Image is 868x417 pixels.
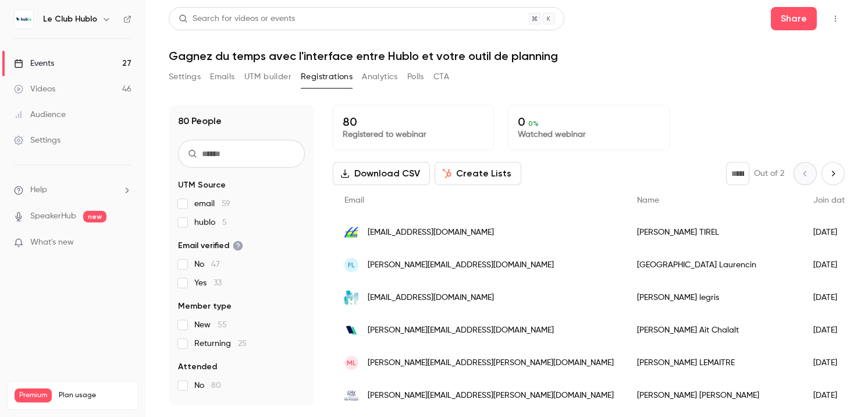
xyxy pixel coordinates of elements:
span: Views [178,403,201,415]
span: new [83,211,106,222]
button: Create Lists [435,162,521,185]
div: [PERSON_NAME] legris [625,281,802,314]
div: [DATE] [802,379,861,412]
span: 59 [222,200,230,208]
img: hublo.com [344,323,358,337]
span: hublo [194,217,227,228]
span: Premium [15,388,52,402]
button: Polls [407,68,424,86]
iframe: Noticeable Trigger [118,238,131,248]
span: email [194,198,230,210]
span: ML [347,358,356,368]
div: [DATE] [802,216,861,249]
span: Member type [178,301,232,312]
span: [EMAIL_ADDRESS][DOMAIN_NAME] [368,292,494,304]
button: Registrations [301,68,353,86]
p: 80 [343,115,484,129]
div: [PERSON_NAME] Ait Chalalt [625,314,802,347]
div: Videos [14,83,55,95]
span: Help [30,184,47,196]
span: 33 [214,279,222,287]
span: What's new [30,236,74,249]
div: [DATE] [802,347,861,379]
span: Plan usage [59,391,131,400]
span: [PERSON_NAME][EMAIL_ADDRESS][PERSON_NAME][DOMAIN_NAME] [368,390,614,402]
button: Share [771,7,817,30]
span: [PERSON_NAME][EMAIL_ADDRESS][DOMAIN_NAME] [368,259,554,271]
img: ch-sens.fr [344,225,358,239]
button: Emails [210,68,234,86]
span: Yes [194,277,222,289]
span: 47 [211,260,220,268]
span: Returning [194,338,247,349]
div: [DATE] [802,314,861,347]
span: [EMAIL_ADDRESS][DOMAIN_NAME] [368,227,494,239]
span: No [194,259,220,270]
span: Email verified [178,240,243,252]
li: help-dropdown-opener [14,184,131,196]
span: New [194,319,227,331]
span: 5 [222,218,227,227]
span: Attended [178,361,217,373]
span: 25 [238,340,247,348]
button: CTA [433,68,449,86]
img: chu-dijon.fr [344,388,358,402]
div: [GEOGRAPHIC_DATA] Laurencin [625,249,802,281]
span: No [194,380,221,391]
span: [PERSON_NAME][EMAIL_ADDRESS][PERSON_NAME][DOMAIN_NAME] [368,357,614,369]
span: 55 [218,321,227,329]
button: Analytics [362,68,398,86]
h6: Le Club Hublo [43,13,97,25]
div: [DATE] [802,249,861,281]
p: Out of 2 [754,168,784,179]
div: [PERSON_NAME] TIREL [625,216,802,249]
img: Le Club Hublo [15,10,33,29]
button: Download CSV [333,162,430,185]
p: Registered to webinar [343,129,484,140]
span: Email [344,196,364,204]
a: SpeakerHub [30,210,76,222]
span: Join date [813,196,849,204]
span: Name [637,196,659,204]
div: [PERSON_NAME] [PERSON_NAME] [625,379,802,412]
div: Audience [14,109,66,121]
span: FL [348,260,355,270]
button: UTM builder [244,68,291,86]
div: Settings [14,135,61,146]
span: UTM Source [178,179,226,191]
p: Watched webinar [518,129,659,140]
button: Next page [821,162,845,185]
div: Search for videos or events [179,13,295,25]
span: [PERSON_NAME][EMAIL_ADDRESS][DOMAIN_NAME] [368,324,554,337]
span: 80 [211,381,221,390]
span: 0 % [528,119,539,128]
p: 0 [518,115,659,129]
h1: 80 People [178,114,222,128]
img: ch-montceau71.fr [344,291,358,305]
h1: Gagnez du temps avec l'interface entre Hublo et votre outil de planning [169,49,845,63]
div: [PERSON_NAME] LEMAITRE [625,347,802,379]
div: Events [14,58,54,69]
button: Settings [169,68,201,86]
div: [DATE] [802,281,861,314]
